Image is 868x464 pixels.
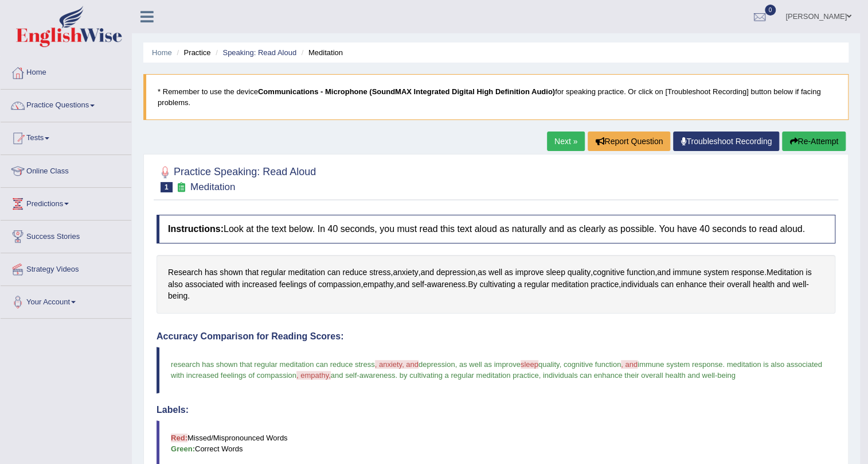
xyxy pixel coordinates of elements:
[722,360,725,369] span: .
[185,279,224,291] span: Click to see word definition
[726,279,750,291] span: Click to see word definition
[568,266,591,279] span: Click to see word definition
[488,266,502,279] span: Click to see word definition
[593,266,624,279] span: Click to see word definition
[559,360,561,369] span: ,
[225,279,240,291] span: Click to see word definition
[673,132,779,151] a: Troubleshoot Recording
[538,371,541,380] span: ,
[393,266,418,279] span: Click to see word definition
[782,132,846,151] button: Re-Attempt
[220,266,243,279] span: Click to see word definition
[168,279,183,291] span: Click to see word definition
[245,266,259,279] span: Click to see word definition
[591,279,619,291] span: Click to see word definition
[152,48,172,57] a: Home
[412,279,424,291] span: Click to see word definition
[171,360,375,369] span: research has shown that regular meditation can reduce stress
[455,360,458,369] span: ,
[1,122,131,151] a: Tests
[657,266,670,279] span: Click to see word definition
[621,279,658,291] span: Click to see word definition
[331,371,396,380] span: and self-awareness
[296,371,331,380] span: , empathy,
[588,132,670,151] button: Report Question
[753,279,775,291] span: Click to see word definition
[479,279,515,291] span: Click to see word definition
[538,360,560,369] span: quality
[258,87,555,96] b: Communications - Microphone (SoundMAX Integrated Digital High Definition Audio)
[524,279,549,291] span: Click to see word definition
[395,371,397,380] span: .
[1,286,131,315] a: Your Account
[1,57,131,86] a: Home
[157,405,835,415] h4: Labels:
[421,266,434,279] span: Click to see word definition
[660,279,674,291] span: Click to see word definition
[242,279,277,291] span: Click to see word definition
[396,279,409,291] span: Click to see word definition
[175,182,187,193] small: Exam occurring question
[672,266,701,279] span: Click to see word definition
[552,279,589,291] span: Click to see word definition
[318,279,361,291] span: Click to see word definition
[190,181,235,192] small: Meditation
[400,371,539,380] span: by cultivating a regular meditation practice
[419,360,455,369] span: depression
[161,182,173,192] span: 1
[517,279,522,291] span: Click to see word definition
[627,266,655,279] span: Click to see word definition
[157,331,835,342] h4: Accuracy Comparison for Reading Scores:
[709,279,724,291] span: Click to see word definition
[363,279,394,291] span: Click to see word definition
[468,279,477,291] span: Click to see word definition
[342,266,367,279] span: Click to see word definition
[299,47,343,58] li: Meditation
[261,266,286,279] span: Click to see word definition
[478,266,486,279] span: Click to see word definition
[157,255,835,314] div: , , , , , . , , - . , - .
[171,444,195,453] b: Green:
[427,279,466,291] span: Click to see word definition
[792,279,806,291] span: Click to see word definition
[703,266,729,279] span: Click to see word definition
[621,360,638,369] span: , and
[806,266,811,279] span: Click to see word definition
[171,434,187,442] b: Red:
[638,360,722,369] span: immune system response
[564,360,621,369] span: cognitive function
[168,224,224,234] b: Instructions:
[767,266,804,279] span: Click to see word definition
[1,155,131,184] a: Online Class
[168,290,187,302] span: Click to see word definition
[676,279,707,291] span: Click to see word definition
[521,360,538,369] span: sleep
[157,164,316,192] h2: Practice Speaking: Read Aloud
[505,266,513,279] span: Click to see word definition
[279,279,307,291] span: Click to see word definition
[777,279,790,291] span: Click to see word definition
[309,279,316,291] span: Click to see word definition
[543,371,736,380] span: individuals can enhance their overall health and well-being
[1,90,131,118] a: Practice Questions
[288,266,325,279] span: Click to see word definition
[1,188,131,216] a: Predictions
[174,47,210,58] li: Practice
[369,266,390,279] span: Click to see word definition
[168,266,202,279] span: Click to see word definition
[765,5,776,16] span: 0
[222,48,296,57] a: Speaking: Read Aloud
[157,215,835,243] h4: Look at the text below. In 40 seconds, you must read this text aloud as naturally and as clearly ...
[436,266,476,279] span: Click to see word definition
[731,266,764,279] span: Click to see word definition
[1,253,131,282] a: Strategy Videos
[459,360,521,369] span: as well as improve
[546,266,565,279] span: Click to see word definition
[205,266,218,279] span: Click to see word definition
[143,74,849,120] blockquote: * Remember to use the device for speaking practice. Or click on [Troubleshoot Recording] button b...
[547,132,585,151] a: Next »
[327,266,341,279] span: Click to see word definition
[1,221,131,249] a: Success Stories
[375,360,419,369] span: , anxiety, and
[515,266,544,279] span: Click to see word definition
